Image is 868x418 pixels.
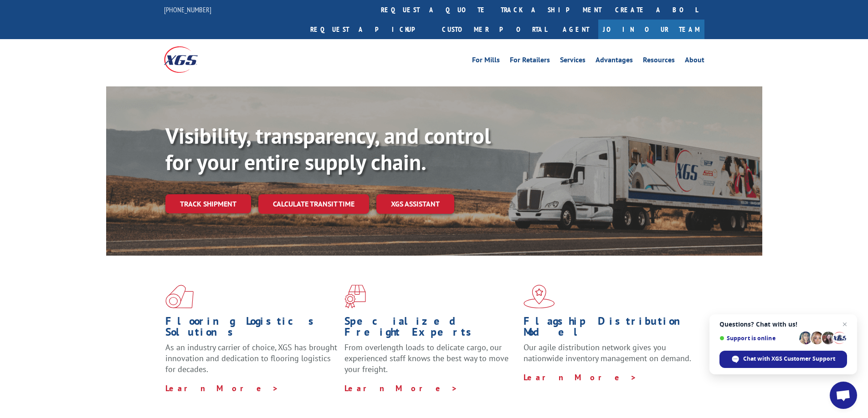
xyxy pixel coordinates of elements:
[643,56,675,66] a: Resources
[165,285,194,308] img: xgs-icon-total-supply-chain-intelligence-red
[435,20,554,39] a: Customer Portal
[596,56,633,66] a: Advantages
[524,342,691,363] span: Our agile distribution network gives you nationwide inventory management on demand.
[524,285,555,308] img: xgs-icon-flagship-distribution-model-red
[510,56,550,66] a: For Retailers
[165,316,338,342] h1: Flooring Logistics Solutions
[165,194,251,213] a: Track shipment
[344,285,366,308] img: xgs-icon-focused-on-flooring-red
[303,20,435,39] a: Request a pickup
[554,20,598,39] a: Agent
[472,56,500,66] a: For Mills
[598,20,704,39] a: Join Our Team
[719,335,796,342] span: Support is online
[165,383,279,393] a: Learn More >
[165,121,491,176] b: Visibility, transparency, and control for your entire supply chain.
[164,5,211,14] a: [PHONE_NUMBER]
[524,372,637,383] a: Learn More >
[376,194,454,214] a: XGS ASSISTANT
[344,316,517,342] h1: Specialized Freight Experts
[165,342,337,374] span: As an industry carrier of choice, XGS has brought innovation and dedication to flooring logistics...
[344,383,458,393] a: Learn More >
[560,56,586,66] a: Services
[743,355,835,363] span: Chat with XGS Customer Support
[685,56,704,66] a: About
[719,321,847,328] span: Questions? Chat with us!
[344,342,517,383] p: From overlength loads to delicate cargo, our experienced staff knows the best way to move your fr...
[524,316,696,342] h1: Flagship Distribution Model
[830,382,857,409] div: Open chat
[839,319,850,330] span: Close chat
[258,194,369,214] a: Calculate transit time
[719,351,847,368] div: Chat with XGS Customer Support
